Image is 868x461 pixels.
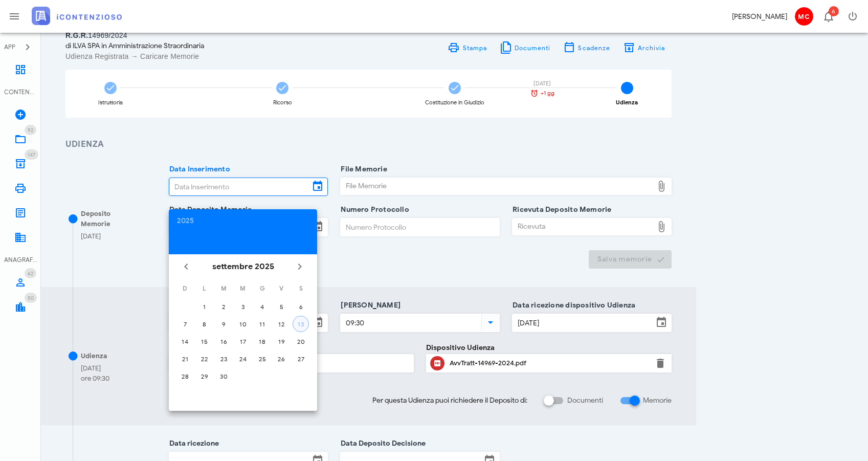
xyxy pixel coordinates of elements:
div: CONTENZIOSO [4,87,37,97]
button: 22 [196,350,213,367]
div: 30 [215,372,232,380]
div: 1 [196,303,213,311]
button: 30 [215,368,232,384]
label: Sezione n° [166,341,205,351]
div: 5 [273,303,290,311]
button: Documenti [493,40,557,55]
button: 3 [235,298,251,315]
label: Data Udienza [166,300,216,311]
div: 9 [215,320,232,328]
div: ANAGRAFICA [4,255,37,265]
span: Archivia [637,44,665,52]
button: 14 [177,333,193,349]
div: 12 [273,320,290,328]
div: [DATE] [524,81,560,86]
button: 27 [293,350,309,367]
span: 92 [28,127,33,134]
div: 21 [177,355,193,363]
span: Scadenze [577,44,610,52]
span: Distintivo [25,268,36,278]
span: 147 [28,151,35,158]
div: 2025 [177,217,309,225]
span: +1 gg [541,91,554,96]
button: 4 [254,298,271,315]
button: 5 [273,298,290,315]
div: Ricorso [273,100,292,105]
div: File Memorie [341,178,653,194]
div: 25 [254,355,271,363]
div: Ricevuta [513,218,653,235]
div: 14969/2024 [65,30,363,40]
button: 18 [254,333,271,349]
span: R.G.R. [65,31,88,39]
button: Distintivo [816,4,840,29]
button: 28 [177,368,193,384]
button: 13 [293,316,309,332]
span: 62 [28,270,33,277]
th: M [214,280,233,297]
span: 4 [621,82,633,94]
img: logo-text-2x.png [32,7,122,25]
label: Data Inserimento [166,164,230,174]
div: [DATE] [81,363,109,374]
button: 8 [196,316,213,332]
button: 12 [273,316,290,332]
div: 3 [235,303,251,311]
div: 10 [235,320,251,328]
div: Deposito Memorie [81,209,141,229]
button: 6 [293,298,309,315]
label: Dispositivo Udienza [426,342,495,353]
button: Archivia [616,40,672,55]
div: 26 [273,355,290,363]
button: 9 [215,316,232,332]
div: Clicca per aprire un'anteprima del file o scaricarlo [450,355,648,371]
button: MC [791,4,816,29]
th: D [176,280,194,297]
th: V [273,280,291,297]
th: M [234,280,252,297]
span: Stampa [462,44,487,52]
div: 4 [254,303,271,311]
div: 15 [196,338,213,345]
div: di ILVA SPA in Amministrazione Straordinaria [65,40,363,51]
h3: Udienza [65,138,672,151]
div: 2 [215,303,232,311]
div: 14 [177,338,193,345]
button: 23 [215,350,232,367]
label: File Memorie [338,164,387,174]
button: 21 [177,350,193,367]
div: 16 [215,338,232,345]
button: settembre 2025 [208,256,278,277]
button: 19 [273,333,290,349]
a: Stampa [441,40,493,55]
button: 15 [196,333,213,349]
span: Documenti [514,44,551,52]
button: 29 [196,368,213,384]
button: 24 [235,350,251,367]
div: 27 [293,355,309,363]
div: 6 [293,303,309,311]
th: L [195,280,214,297]
label: Documenti [567,396,603,406]
button: 7 [177,316,193,332]
button: Elimina [654,357,666,369]
button: 25 [254,350,271,367]
div: [PERSON_NAME] [732,11,787,22]
span: MC [795,7,813,26]
span: Distintivo [25,125,36,135]
div: 18 [254,338,271,345]
button: 26 [273,350,290,367]
span: 50 [28,295,34,301]
div: AvvTratt-14969-2024.pdf [450,359,648,367]
span: Distintivo [829,6,839,16]
th: G [253,280,272,297]
button: 11 [254,316,271,332]
label: [PERSON_NAME] [338,300,400,311]
label: Numero Protocollo [338,205,409,215]
div: 11 [254,320,271,328]
span: Distintivo [25,149,38,160]
span: Per questa Udienza puoi richiedere il Deposito di: [372,395,527,406]
div: 8 [196,320,213,328]
label: Memorie [643,396,672,406]
button: Il mese scorso [177,257,195,276]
